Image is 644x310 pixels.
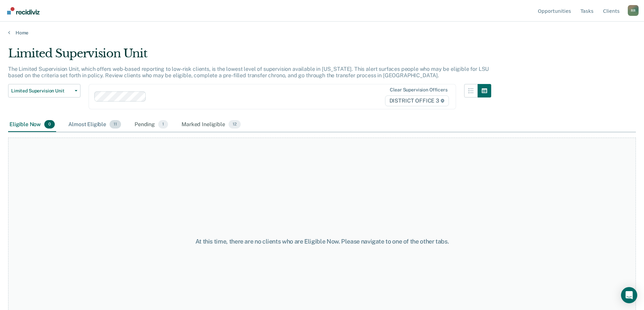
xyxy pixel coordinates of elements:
div: Pending1 [133,117,169,132]
span: 12 [229,120,241,129]
span: 11 [110,120,121,129]
span: 1 [158,120,168,129]
span: DISTRICT OFFICE 3 [385,95,449,106]
div: At this time, there are no clients who are Eligible Now. Please navigate to one of the other tabs. [165,238,479,245]
a: Home [8,30,636,36]
div: R R [628,5,639,16]
div: Marked Ineligible12 [180,117,242,132]
span: Limited Supervision Unit [11,88,72,94]
div: Eligible Now0 [8,117,56,132]
button: Limited Supervision Unit [8,84,80,97]
p: The Limited Supervision Unit, which offers web-based reporting to low-risk clients, is the lowest... [8,66,489,79]
div: Almost Eligible11 [67,117,122,132]
div: Open Intercom Messenger [621,287,637,303]
button: Profile dropdown button [628,5,639,16]
div: Limited Supervision Unit [8,47,491,66]
div: Clear supervision officers [390,87,447,93]
span: 0 [44,120,55,129]
img: Recidiviz [7,7,40,15]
